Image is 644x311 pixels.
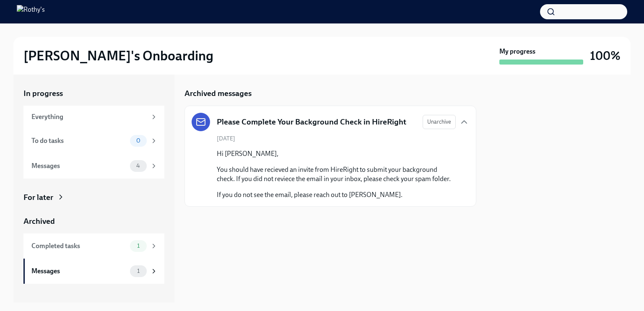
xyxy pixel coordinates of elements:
div: Messages [31,267,127,276]
p: Hi [PERSON_NAME], [217,149,456,158]
a: Messages4 [23,153,164,179]
span: [DATE] [217,135,235,143]
span: Unarchive [427,118,451,126]
img: Rothy's [17,5,45,18]
a: Completed tasks1 [23,233,164,259]
div: Everything [31,112,147,122]
a: For later [23,192,164,203]
span: 1 [132,268,145,274]
span: 1 [132,243,145,249]
a: Archived [23,216,164,227]
a: Messages1 [23,259,164,284]
p: If you do not see the email, please reach out to [PERSON_NAME]. [217,190,456,200]
div: For later [23,192,53,203]
p: You should have recieved an invite from HireRight to submit your background check. If you did not... [217,165,456,184]
h2: [PERSON_NAME]'s Onboarding [23,47,213,64]
a: In progress [23,88,164,99]
div: Messages [31,161,127,171]
h5: Archived messages [184,88,252,99]
a: Everything [23,106,164,128]
div: Completed tasks [31,241,127,251]
span: 4 [131,163,145,169]
h3: 100% [590,48,621,63]
strong: My progress [499,47,535,56]
h5: Please Complete Your Background Check in HireRight [217,117,406,127]
div: To do tasks [31,136,127,145]
button: Unarchive [423,115,456,129]
a: To do tasks0 [23,128,164,153]
span: 0 [131,137,145,144]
